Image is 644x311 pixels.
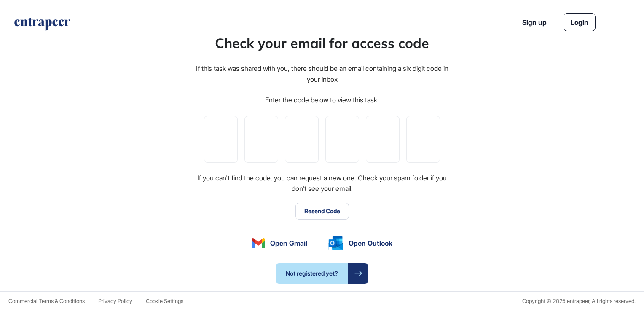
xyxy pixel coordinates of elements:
div: If you can't find the code, you can request a new one. Check your spam folder if you don't see yo... [195,173,449,194]
a: Login [563,13,596,31]
span: Cookie Settings [146,298,183,304]
div: Enter the code below to view this task. [265,95,379,106]
a: Cookie Settings [146,298,183,304]
button: Resend Code [295,203,349,220]
a: Open Outlook [328,236,392,250]
div: If this task was shared with you, there should be an email containing a six digit code in your inbox [195,63,449,85]
span: Open Outlook [349,238,392,248]
a: Privacy Policy [98,298,132,304]
span: Open Gmail [270,238,307,248]
span: Not registered yet? [276,263,348,284]
a: Not registered yet? [276,263,368,284]
a: Sign up [522,17,547,27]
a: Commercial Terms & Conditions [8,298,85,304]
div: Copyright © 2025 entrapeer, All rights reserved. [522,298,636,304]
a: Open Gmail [252,238,307,248]
a: entrapeer-logo [13,18,71,34]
